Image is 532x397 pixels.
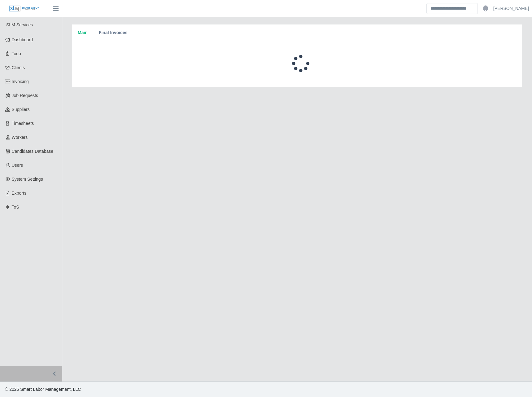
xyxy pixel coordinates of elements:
span: Suppliers [12,107,30,112]
span: ToS [12,205,19,210]
span: Todo [12,51,21,56]
a: [PERSON_NAME] [493,5,529,12]
button: Main [72,24,93,41]
button: Final Invoices [93,24,133,41]
span: Workers [12,135,28,140]
span: Exports [12,191,26,196]
span: Clients [12,65,25,70]
span: Users [12,163,23,168]
span: Job Requests [12,93,38,98]
img: SLM Logo [9,5,40,12]
span: Timesheets [12,121,34,126]
input: Search [426,3,478,14]
span: Invoicing [12,79,29,84]
span: System Settings [12,177,43,182]
span: SLM Services [6,22,33,27]
span: © 2025 Smart Labor Management, LLC [5,387,81,392]
span: Candidates Database [12,149,54,154]
span: Dashboard [12,37,33,42]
